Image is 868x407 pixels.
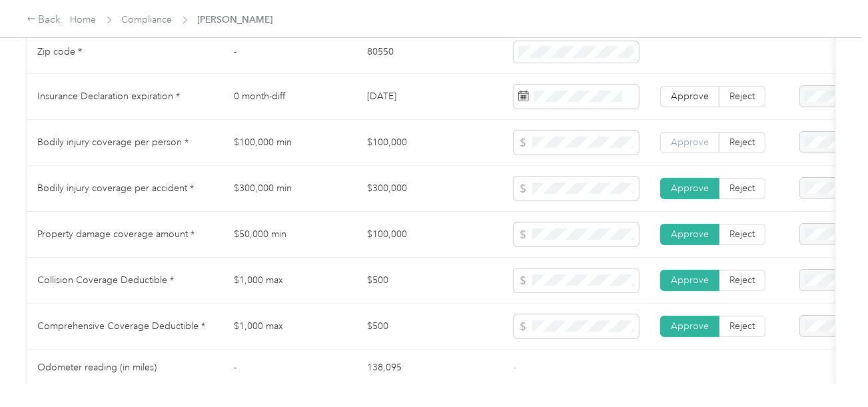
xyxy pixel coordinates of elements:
span: - [514,362,516,373]
td: $100,000 min [223,120,356,166]
span: Zip code * [37,46,82,57]
span: Approve [671,183,709,194]
span: Odometer reading (in miles) [37,362,157,373]
td: $1,000 max [223,258,356,304]
td: $100,000 [356,212,503,258]
td: - [223,31,356,74]
td: $500 [356,258,503,304]
td: Collision Coverage Deductible * [27,258,223,304]
td: Comprehensive Coverage Deductible * [27,304,223,350]
div: Back [27,12,61,28]
span: Insurance Declaration expiration * [37,91,180,102]
td: $1,000 max [223,304,356,350]
td: Bodily injury coverage per accident * [27,166,223,212]
span: Approve [671,274,709,286]
span: Reject [729,91,755,102]
td: 138,095 [356,350,503,386]
td: 80550 [356,31,503,74]
td: Zip code * [27,31,223,74]
span: Comprehensive Coverage Deductible * [37,320,205,332]
td: Bodily injury coverage per person * [27,120,223,166]
td: - [223,350,356,386]
span: Approve [671,320,709,332]
span: Property damage coverage amount * [37,228,195,240]
span: Bodily injury coverage per person * [37,137,189,148]
span: Reject [729,320,755,332]
span: Approve [671,228,709,240]
a: Home [71,14,97,25]
td: Insurance Declaration expiration * [27,74,223,120]
span: Reject [729,183,755,194]
span: Approve [671,91,709,102]
td: $50,000 min [223,212,356,258]
span: [PERSON_NAME] [198,13,273,27]
td: $300,000 [356,166,503,212]
span: Reject [729,228,755,240]
td: Odometer reading (in miles) [27,350,223,386]
span: Reject [729,274,755,286]
td: Property damage coverage amount * [27,212,223,258]
span: Collision Coverage Deductible * [37,274,174,286]
td: $300,000 min [223,166,356,212]
span: Reject [729,137,755,148]
td: $100,000 [356,120,503,166]
td: [DATE] [356,74,503,120]
iframe: Everlance-gr Chat Button Frame [793,332,868,407]
a: Compliance [122,14,173,25]
span: Bodily injury coverage per accident * [37,183,194,194]
td: $500 [356,304,503,350]
span: Approve [671,137,709,148]
td: 0 month-diff [223,74,356,120]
